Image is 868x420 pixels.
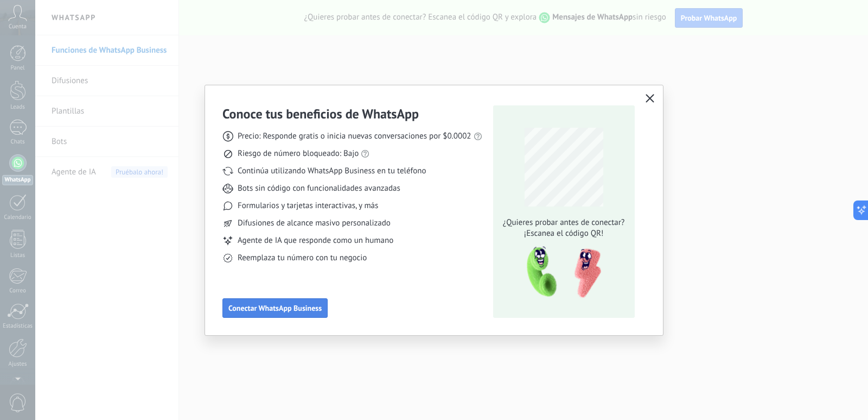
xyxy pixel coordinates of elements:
[222,105,419,122] h3: Conoce tus beneficios de WhatsApp
[238,166,426,177] span: Continúa utilizando WhatsApp Business en tu teléfono
[238,235,393,246] span: Agente de IA que responde como un humano
[238,148,359,159] span: Riesgo de número bloqueado: Bajo
[518,243,603,302] img: qr-pic-1x.png
[500,228,628,239] span: ¡Escanea el código QR!
[238,131,471,142] span: Precio: Responde gratis o inicia nuevas conversaciones por $0.0002
[238,183,400,194] span: Bots sin código con funcionalidades avanzadas
[222,298,328,318] button: Conectar WhatsApp Business
[238,253,367,264] span: Reemplaza tu número con tu negocio
[238,200,378,211] span: Formularios y tarjetas interactivas, y más
[238,218,391,229] span: Difusiones de alcance masivo personalizado
[228,304,322,312] span: Conectar WhatsApp Business
[500,217,628,228] span: ¿Quieres probar antes de conectar?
